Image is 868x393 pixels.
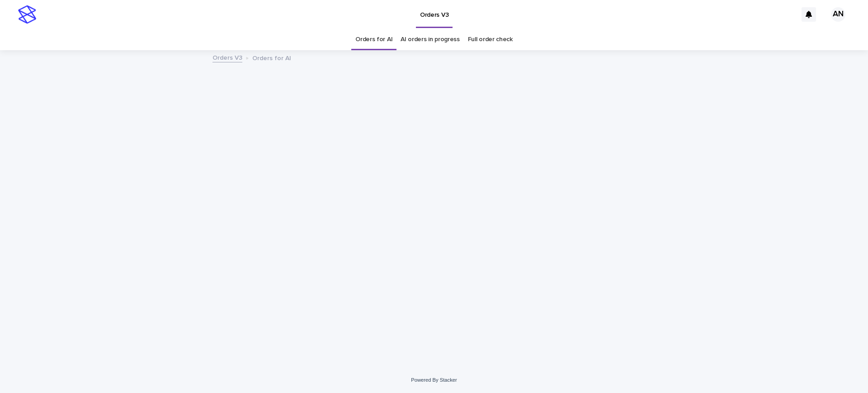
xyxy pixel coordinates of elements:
[355,29,392,50] a: Orders for AI
[831,7,845,22] div: AN
[252,52,291,62] p: Orders for AI
[411,377,457,383] a: Powered By Stacker
[468,29,513,50] a: Full order check
[212,52,242,62] a: Orders V3
[18,5,36,24] img: stacker-logo-s-only.png
[401,29,460,50] a: AI orders in progress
